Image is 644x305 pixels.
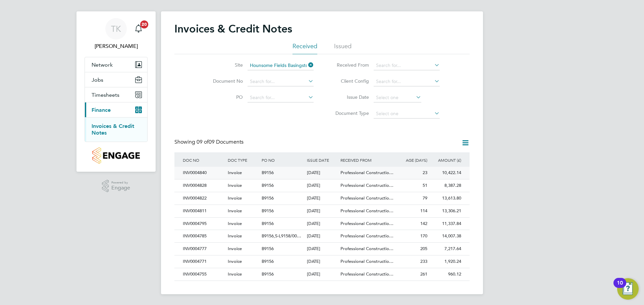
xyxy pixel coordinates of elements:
button: Network [85,57,147,72]
div: DOC TYPE [226,152,260,168]
div: [DATE] [305,243,339,255]
label: Site [204,62,243,68]
div: [DATE] [305,255,339,268]
a: 20 [132,18,145,40]
span: 09 of [197,139,209,145]
span: 114 [420,208,427,214]
div: INV0004777 [181,243,226,255]
input: Search for... [248,93,314,102]
a: Invoices & Credit Notes [92,123,134,136]
div: [DATE] [305,205,339,217]
label: Issue Date [330,94,369,100]
div: INV0004822 [181,192,226,205]
li: Issued [334,42,352,54]
span: B9156 [262,246,274,251]
div: 14,007.38 [429,230,463,242]
span: Invoice [228,208,242,214]
div: RECEIVED FROM [339,152,395,168]
div: INV0004811 [181,205,226,217]
span: B9156 [262,195,274,201]
img: countryside-properties-logo-retina.png [92,147,140,164]
span: B9156 [262,208,274,214]
button: Open Resource Center, 10 new notifications [617,278,639,300]
span: 170 [420,233,427,239]
div: 8,387.28 [429,179,463,192]
button: Timesheets [85,87,147,102]
span: Invoice [228,271,242,277]
span: Professional Constructio… [340,246,393,251]
a: Go to home page [85,147,148,164]
span: B9156 [262,182,274,188]
div: INV0004828 [181,179,226,192]
span: Invoice [228,195,242,201]
div: 13,613.80 [429,192,463,205]
span: 51 [423,182,427,188]
span: 233 [420,258,427,264]
span: 23 [423,170,427,175]
div: 10 [617,283,623,292]
span: B9156,S-L9158/00… [262,233,301,239]
label: PO [204,94,243,100]
div: [DATE] [305,218,339,230]
span: 205 [420,246,427,251]
span: TK [111,24,121,33]
div: INV0004795 [181,218,226,230]
div: INV0004840 [181,167,226,179]
div: [DATE] [305,230,339,242]
span: Professional Constructio… [340,182,393,188]
div: 11,337.84 [429,218,463,230]
div: [DATE] [305,192,339,205]
span: 261 [420,271,427,277]
span: Timesheets [92,92,119,98]
input: Search for... [374,61,440,70]
span: Professional Constructio… [340,208,393,214]
div: 7,217.64 [429,243,463,255]
div: ISSUE DATE [305,152,339,168]
h2: Invoices & Credit Notes [174,22,292,35]
div: AGE (DAYS) [395,152,429,168]
input: Search for... [374,77,440,86]
div: 1,920.24 [429,255,463,268]
input: Select one [374,93,421,102]
span: Tom Kendall [85,42,148,50]
span: Engage [111,185,130,191]
span: Professional Constructio… [340,258,393,264]
span: Network [92,62,113,68]
nav: Main navigation [76,11,156,172]
div: Showing [174,139,245,146]
div: INV0004785 [181,230,226,242]
span: Finance [92,107,111,113]
button: Finance [85,102,147,117]
span: Professional Constructio… [340,195,393,201]
div: 13,306.21 [429,205,463,217]
span: 09 Documents [197,139,244,145]
span: 20 [140,20,148,28]
span: Jobs [92,77,103,83]
div: 10,422.14 [429,167,463,179]
a: Powered byEngage [102,180,130,193]
input: Search for... [248,77,314,86]
span: Professional Constructio… [340,233,393,239]
span: Invoice [228,182,242,188]
span: B9156 [262,170,274,175]
div: DOC NO [181,152,226,168]
span: Invoice [228,246,242,251]
label: Document Type [330,110,369,116]
label: Document No [204,78,243,84]
input: Search for... [248,61,314,70]
label: Client Config [330,78,369,84]
span: Invoice [228,221,242,226]
span: Invoice [228,233,242,239]
span: Invoice [228,258,242,264]
span: 142 [420,221,427,226]
span: Professional Constructio… [340,170,393,175]
span: Powered by [111,180,130,185]
span: B9156 [262,271,274,277]
button: Jobs [85,72,147,87]
div: PO NO [260,152,305,168]
div: INV0004771 [181,255,226,268]
div: AMOUNT (£) [429,152,463,168]
span: Professional Constructio… [340,221,393,226]
div: Finance [85,117,147,142]
div: [DATE] [305,268,339,281]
